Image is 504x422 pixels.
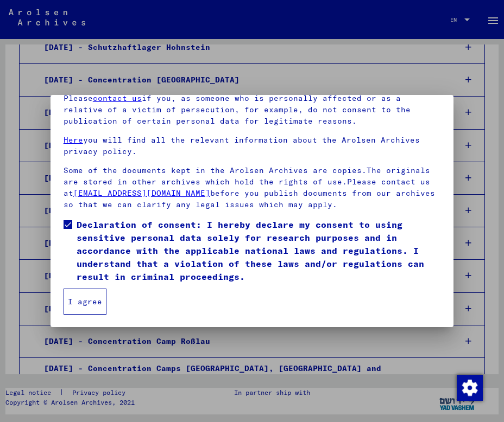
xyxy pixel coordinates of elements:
[64,135,83,145] a: Here
[93,93,142,103] a: contact us
[77,218,440,283] span: Declaration of consent: I hereby declare my consent to using sensitive personal data solely for r...
[64,135,440,157] p: you will find all the relevant information about the Arolsen Archives privacy policy.
[73,188,210,198] a: [EMAIL_ADDRESS][DOMAIN_NAME]
[64,165,440,210] p: Some of the documents kept in the Arolsen Archives are copies.The originals are stored in other a...
[64,93,440,127] p: Please if you, as someone who is personally affected or as a relative of a victim of persecution,...
[457,375,483,401] img: Change consent
[64,289,106,315] button: I agree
